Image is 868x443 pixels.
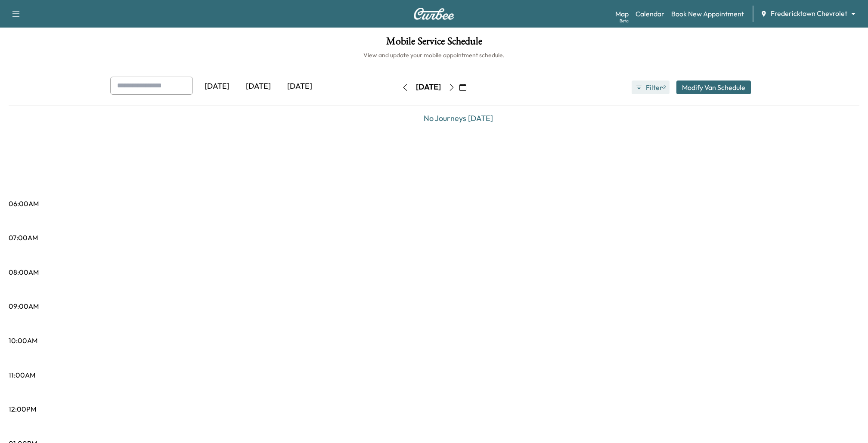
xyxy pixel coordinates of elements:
[771,9,847,19] span: Fredericktown Chevrolet
[9,301,39,311] p: 09:00AM
[279,77,320,96] div: [DATE]
[9,404,36,414] p: 12:00PM
[632,81,670,94] button: Filter●2
[9,198,39,209] p: 06:00AM
[620,18,629,24] div: Beta
[416,82,441,93] div: [DATE]
[9,36,859,51] h1: Mobile Service Schedule
[671,9,744,19] a: Book New Appointment
[196,77,238,96] div: [DATE]
[663,84,666,91] span: 2
[9,232,38,243] p: 07:00AM
[238,77,279,96] div: [DATE]
[646,82,661,93] span: Filter
[676,81,751,94] button: Modify Van Schedule
[661,85,663,90] span: ●
[9,267,39,277] p: 08:00AM
[615,9,629,19] a: MapBeta
[9,335,37,346] p: 10:00AM
[9,51,859,59] h6: View and update your mobile appointment schedule.
[9,370,35,380] p: 11:00AM
[413,8,455,20] img: Curbee Logo
[635,9,664,19] a: Calendar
